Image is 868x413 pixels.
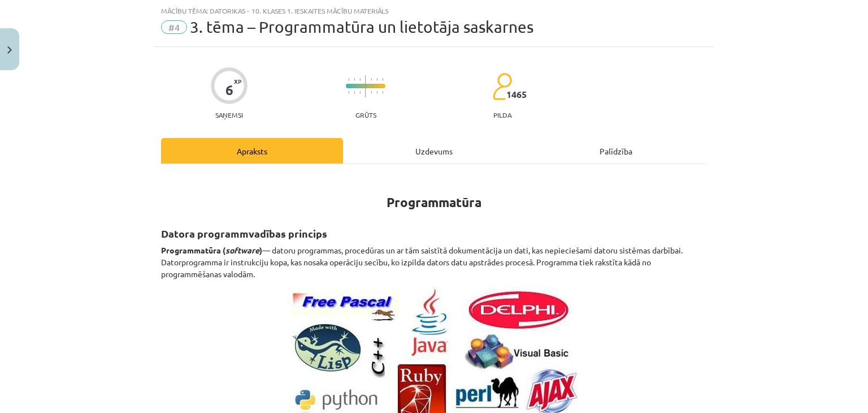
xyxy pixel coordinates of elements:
img: students-c634bb4e5e11cddfef0936a35e636f08e4e9abd3cc4e673bd6f9a4125e45ecb1.svg [492,72,512,101]
strong: Datora programmvadības princips [161,227,327,240]
strong: Programmatūra ( ) [161,245,262,255]
p: — datoru programmas, procedūras un ar tām saistītā dokumentācija un dati, kas nepieciešami datoru... [161,244,707,280]
img: icon-short-line-57e1e144782c952c97e751825c79c345078a6d821885a25fce030b3d8c18986b.svg [354,91,355,94]
p: Saņemsi [211,111,248,119]
img: icon-short-line-57e1e144782c952c97e751825c79c345078a6d821885a25fce030b3d8c18986b.svg [359,91,361,94]
p: pilda [493,111,511,119]
img: icon-short-line-57e1e144782c952c97e751825c79c345078a6d821885a25fce030b3d8c18986b.svg [376,78,377,81]
img: icon-short-line-57e1e144782c952c97e751825c79c345078a6d821885a25fce030b3d8c18986b.svg [371,91,372,94]
img: icon-short-line-57e1e144782c952c97e751825c79c345078a6d821885a25fce030b3d8c18986b.svg [376,91,377,94]
p: Grūts [355,111,376,119]
img: icon-short-line-57e1e144782c952c97e751825c79c345078a6d821885a25fce030b3d8c18986b.svg [382,91,383,94]
img: icon-short-line-57e1e144782c952c97e751825c79c345078a6d821885a25fce030b3d8c18986b.svg [382,78,383,81]
span: #4 [161,20,187,34]
span: 1465 [506,89,527,100]
div: Apraksts [161,138,343,164]
img: icon-close-lesson-0947bae3869378f0d4975bcd49f059093ad1ed9edebbc8119c70593378902aed.svg [7,46,12,54]
span: XP [234,78,241,84]
img: icon-short-line-57e1e144782c952c97e751825c79c345078a6d821885a25fce030b3d8c18986b.svg [348,78,349,81]
div: 6 [225,82,233,98]
img: icon-short-line-57e1e144782c952c97e751825c79c345078a6d821885a25fce030b3d8c18986b.svg [371,78,372,81]
div: Palīdzība [525,138,707,164]
img: icon-long-line-d9ea69661e0d244f92f715978eff75569469978d946b2353a9bb055b3ed8787d.svg [365,75,366,97]
span: 3. tēma – Programmatūra un lietotāja saskarnes [190,18,533,36]
div: Uzdevums [343,138,525,164]
div: Mācību tēma: Datorikas - 10. klases 1. ieskaites mācību materiāls [161,7,707,15]
img: icon-short-line-57e1e144782c952c97e751825c79c345078a6d821885a25fce030b3d8c18986b.svg [359,78,361,81]
img: icon-short-line-57e1e144782c952c97e751825c79c345078a6d821885a25fce030b3d8c18986b.svg [354,78,355,81]
em: software [225,245,259,255]
img: icon-short-line-57e1e144782c952c97e751825c79c345078a6d821885a25fce030b3d8c18986b.svg [348,91,349,94]
strong: Programmatūra [387,194,481,210]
